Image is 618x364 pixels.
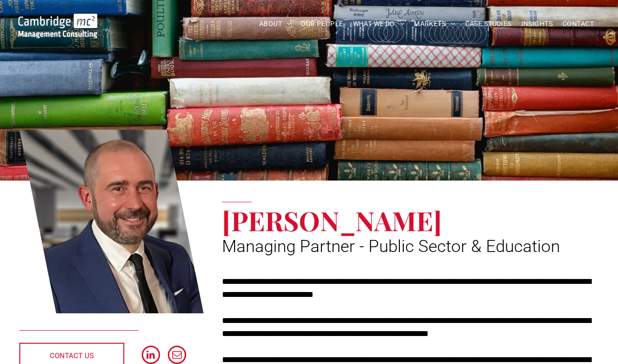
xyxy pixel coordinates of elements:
[222,237,560,256] span: Managing Partner - Public Sector & Education
[460,16,516,31] a: CASE STUDIES
[222,202,442,238] span: [PERSON_NAME]
[19,128,204,315] a: Craig Cheney | Managing Partner - Public Sector & Education
[409,16,460,31] a: MARKETS
[18,15,97,25] a: Your Business Transformed | Cambridge Management Consulting
[18,14,97,38] img: Go to Homepage
[516,16,558,31] a: INSIGHTS
[254,16,296,31] a: ABOUT
[348,16,410,31] a: WHAT WE DO
[296,16,348,31] a: OUR PEOPLE
[558,16,599,31] a: CONTACT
